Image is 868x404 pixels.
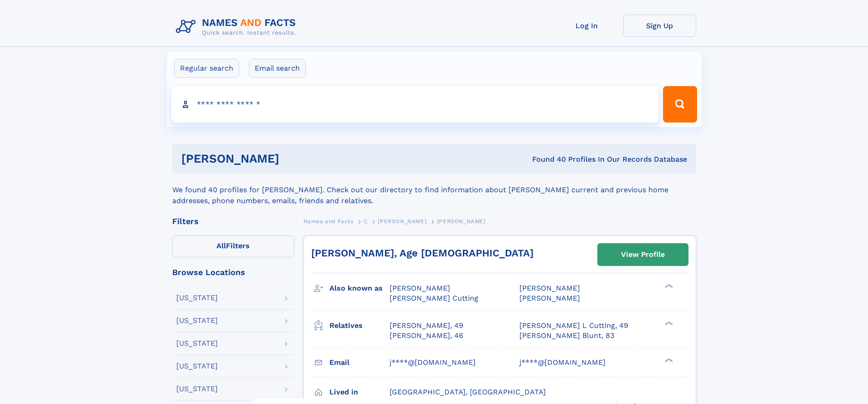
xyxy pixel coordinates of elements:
img: Logo Names and Facts [172,15,303,39]
div: [US_STATE] [176,363,218,370]
div: [US_STATE] [176,340,218,347]
span: C [364,218,368,225]
div: Browse Locations [172,268,294,276]
label: Filters [172,235,294,257]
h3: Lived in [329,384,390,400]
button: Search Button [663,86,697,123]
label: Email search [249,59,306,78]
div: [US_STATE] [176,317,218,324]
div: Filters [172,217,294,225]
a: C [364,215,368,227]
a: [PERSON_NAME] Blunt, 83 [519,331,614,341]
span: [PERSON_NAME] [378,218,426,225]
input: search input [171,86,659,123]
a: [PERSON_NAME] [378,215,426,227]
div: Found 40 Profiles In Our Records Database [406,154,687,164]
a: Log In [550,15,623,37]
h3: Email [329,355,390,370]
span: [PERSON_NAME] [437,218,486,225]
div: [US_STATE] [176,385,218,393]
div: View Profile [621,244,665,265]
a: Sign Up [623,15,696,37]
span: [PERSON_NAME] [519,284,580,292]
span: [PERSON_NAME] [390,284,450,292]
div: ❯ [663,320,673,326]
a: Names and Facts [303,215,354,227]
div: ❯ [663,357,673,363]
span: [PERSON_NAME] [519,294,580,302]
label: Regular search [174,59,239,78]
a: [PERSON_NAME], Age [DEMOGRAPHIC_DATA] [311,247,534,259]
h1: [PERSON_NAME] [181,153,406,164]
span: [PERSON_NAME] Cutting [390,294,478,302]
a: View Profile [598,244,688,266]
h3: Also known as [329,281,390,296]
div: [US_STATE] [176,294,218,302]
h3: Relatives [329,318,390,333]
div: We found 40 profiles for [PERSON_NAME]. Check out our directory to find information about [PERSON... [172,174,696,206]
span: All [216,241,226,250]
a: [PERSON_NAME], 49 [390,321,463,331]
span: [GEOGRAPHIC_DATA], [GEOGRAPHIC_DATA] [390,388,546,396]
div: ❯ [663,283,673,289]
a: [PERSON_NAME] L Cutting, 49 [519,321,628,331]
a: [PERSON_NAME], 46 [390,331,463,341]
